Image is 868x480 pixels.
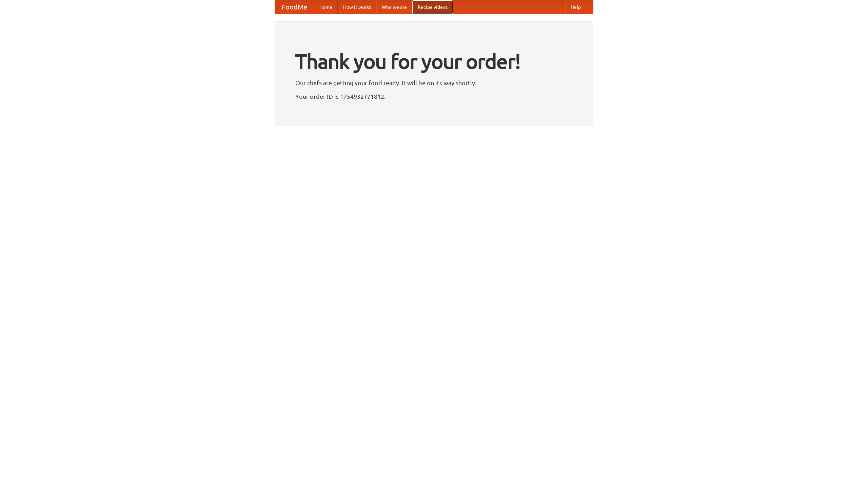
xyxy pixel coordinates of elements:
p: Your order ID is 1754932771812. [295,91,573,101]
a: How it works [338,0,376,14]
p: Our chefs are getting your food ready. It will be on its way shortly. [295,78,573,88]
a: Recipe videos [412,0,453,14]
a: Help [565,0,586,14]
a: FoodMe [275,0,314,14]
a: Who we are [376,0,412,14]
a: Home [314,0,338,14]
h1: Thank you for your order! [295,45,573,78]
